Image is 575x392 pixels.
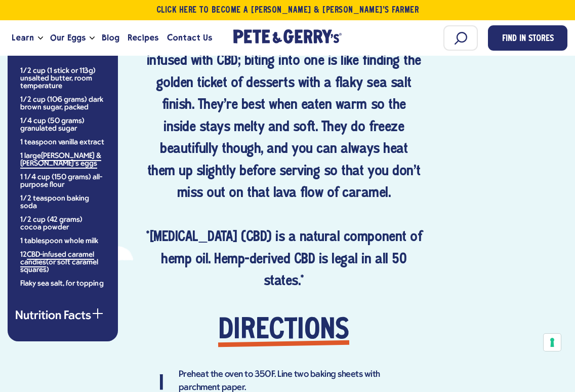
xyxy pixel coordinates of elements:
li: 1 large [20,152,105,168]
a: Contact Us [163,24,216,52]
span: Recipes [128,31,158,44]
button: Your consent preferences for tracking technologies [544,334,561,351]
span: Learn [12,31,34,44]
a: CBD-infused caramel candies [20,251,94,267]
li: 1 teaspoon vanilla extract [20,139,105,146]
span: Our Eggs [50,31,86,44]
input: Search [443,25,478,51]
li: 1/4 cup (50 grams) granulated sugar [20,117,105,133]
li: 1/2 cup (1 stick or 113g) unsalted butter, room temperature [20,67,105,90]
li: 1/2 cup (106 grams) dark brown sugar, packed [20,96,105,111]
span: Contact Us [167,31,212,44]
a: Our Eggs [46,24,90,52]
a: Blog [98,24,124,52]
a: Recipes [124,24,162,52]
span: Blog [102,31,119,44]
button: Nutrition Facts [15,310,110,323]
span: Find in Stores [502,32,554,46]
a: [PERSON_NAME] & [PERSON_NAME]'s eggs [20,152,101,169]
li: 1/2 teaspoon baking soda [20,195,105,210]
li: Flaky sea salt, for topping [20,280,105,288]
a: Learn [8,24,38,52]
li: 1/2 cup (42 grams) cocoa powder [20,216,105,231]
a: Find in Stores [488,25,567,51]
button: Open the dropdown menu for Learn [38,36,43,40]
li: 12 (or soft caramel squares) [20,251,105,274]
strong: Directions [218,316,349,346]
button: Open the dropdown menu for Our Eggs [90,36,95,40]
li: 1 tablespoon whole milk [20,238,105,245]
li: 1 1/4 cup (150 grams) all-purpose flour [20,174,105,189]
